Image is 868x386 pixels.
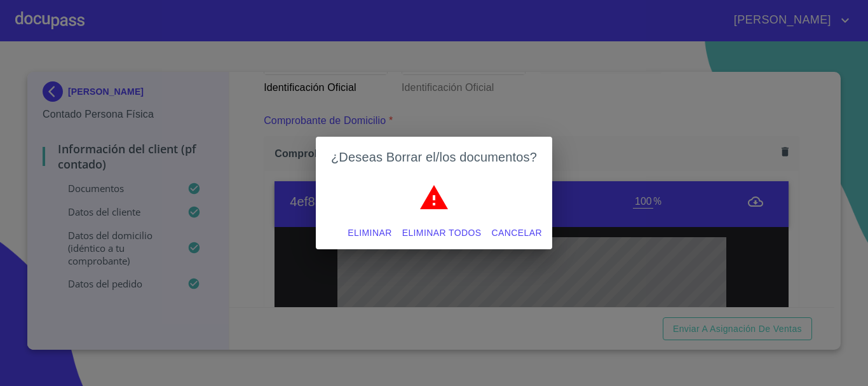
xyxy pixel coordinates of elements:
[331,147,537,167] h2: ¿Deseas Borrar el/los documentos?
[348,225,391,241] span: Eliminar
[342,221,397,245] button: Eliminar
[402,225,482,241] span: Eliminar todos
[487,221,547,245] button: Cancelar
[397,221,487,245] button: Eliminar todos
[492,225,542,241] span: Cancelar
